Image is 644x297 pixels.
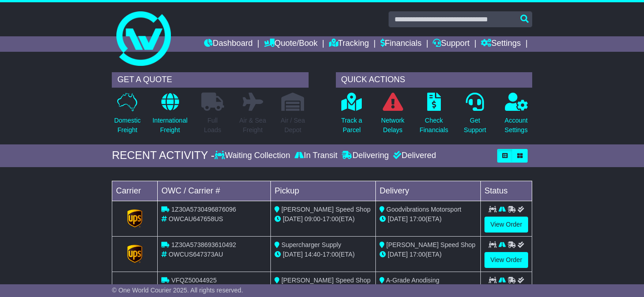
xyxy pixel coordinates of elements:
[239,116,266,135] p: Air & Sea Freight
[336,72,532,88] div: QUICK ACTIONS
[114,116,140,135] p: Domestic Freight
[386,206,461,213] span: Goodvibrations Motorsport
[292,151,339,161] div: In Transit
[323,251,339,258] span: 17:00
[484,217,528,233] a: View Order
[484,252,528,268] a: View Order
[391,151,436,161] div: Delivered
[419,92,449,140] a: CheckFinancials
[464,116,486,135] p: Get Support
[152,116,187,135] p: International Freight
[481,36,521,52] a: Settings
[152,92,188,140] a: InternationalFreight
[376,181,481,201] td: Delivery
[381,116,404,135] p: Network Delays
[215,151,292,161] div: Waiting Collection
[281,241,341,248] span: Supercharger Supply
[381,92,405,140] a: NetworkDelays
[409,251,425,258] span: 17:00
[112,149,215,162] div: RECENT ACTIVITY -
[127,209,143,228] img: GetCarrierServiceLogo
[114,92,141,140] a: DomesticFreight
[341,92,363,140] a: Track aParcel
[201,116,224,135] p: Full Loads
[127,245,143,263] img: GetCarrierServiceLogo
[386,277,439,284] span: A-Grade Anodising
[386,241,475,248] span: [PERSON_NAME] Speed Shop
[169,251,223,258] span: OWCUS647373AU
[504,92,528,140] a: AccountSettings
[433,36,469,52] a: Support
[464,92,487,140] a: GetSupport
[305,251,320,258] span: 14:40
[323,215,339,223] span: 17:00
[504,116,528,135] p: Account Settings
[329,36,369,52] a: Tracking
[112,181,158,201] td: Carrier
[283,215,303,223] span: [DATE]
[388,215,408,223] span: [DATE]
[171,206,236,213] span: 1Z30A5730496876096
[264,36,318,52] a: Quote/Book
[158,181,271,201] td: OWC / Carrier #
[112,72,308,88] div: GET A QUOTE
[388,251,408,258] span: [DATE]
[171,277,217,284] span: VFQZ50044925
[275,250,372,259] div: - (ETA)
[169,215,223,223] span: OWCAU647658US
[305,215,320,223] span: 09:00
[275,214,372,224] div: - (ETA)
[112,287,243,294] span: © One World Courier 2025. All rights reserved.
[171,241,236,248] span: 1Z30A5738693610492
[280,116,305,135] p: Air / Sea Depot
[341,116,362,135] p: Track a Parcel
[379,214,477,224] div: (ETA)
[409,215,425,223] span: 17:00
[283,251,303,258] span: [DATE]
[281,277,370,284] span: [PERSON_NAME] Speed Shop
[419,116,448,135] p: Check Financials
[379,250,477,259] div: (ETA)
[271,181,376,201] td: Pickup
[380,36,422,52] a: Financials
[281,206,370,213] span: [PERSON_NAME] Speed Shop
[339,151,391,161] div: Delivering
[204,36,253,52] a: Dashboard
[481,181,532,201] td: Status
